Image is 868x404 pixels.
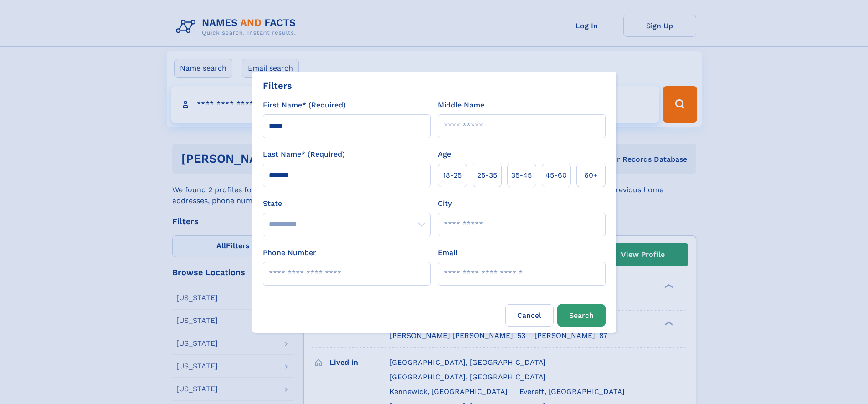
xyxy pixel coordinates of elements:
label: Age [438,149,451,160]
label: City [438,198,452,209]
label: Phone Number [263,247,316,258]
span: 25‑35 [477,170,497,181]
div: Filters [263,79,292,92]
label: State [263,198,431,209]
label: First Name* (Required) [263,100,346,111]
label: Last Name* (Required) [263,149,345,160]
label: Email [438,247,457,258]
span: 60+ [584,170,598,181]
label: Cancel [505,304,554,327]
label: Middle Name [438,100,484,111]
span: 35‑45 [511,170,532,181]
span: 18‑25 [443,170,462,181]
button: Search [557,304,606,327]
span: 45‑60 [545,170,567,181]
